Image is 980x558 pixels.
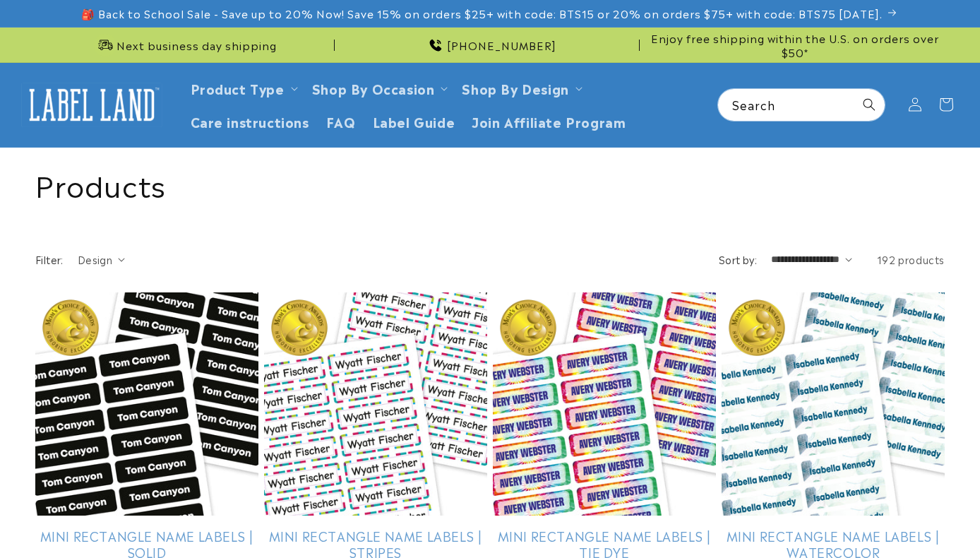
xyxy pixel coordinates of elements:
[78,252,125,267] summary: Design (0 selected)
[453,71,587,105] summary: Shop By Design
[35,28,335,62] div: Announcement
[318,105,364,138] a: FAQ
[472,113,626,129] span: Join Affiliate Program
[854,89,885,120] button: Search
[191,113,309,129] span: Care instructions
[116,38,277,52] span: Next business day shipping
[191,78,285,97] a: Product Type
[645,31,945,59] span: Enjoy free shipping within the U.S. on orders over $50*
[304,71,454,105] summary: Shop By Occasion
[21,83,162,126] img: Label Land
[182,105,318,138] a: Care instructions
[340,28,640,62] div: Announcement
[719,252,757,266] label: Sort by:
[373,113,455,129] span: Label Guide
[81,6,883,20] span: 🎒 Back to School Sale - Save up to 20% Now! Save 15% on orders $25+ with code: BTS15 or 20% on or...
[447,38,556,52] span: [PHONE_NUMBER]
[462,78,568,97] a: Shop By Design
[326,113,356,129] span: FAQ
[35,165,945,202] h1: Products
[16,78,168,132] a: Label Land
[312,80,435,96] span: Shop By Occasion
[645,28,945,62] div: Announcement
[35,252,64,267] h2: Filter:
[877,252,945,266] span: 192 products
[463,105,634,138] a: Join Affiliate Program
[78,252,112,266] span: Design
[182,71,304,105] summary: Product Type
[364,105,464,138] a: Label Guide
